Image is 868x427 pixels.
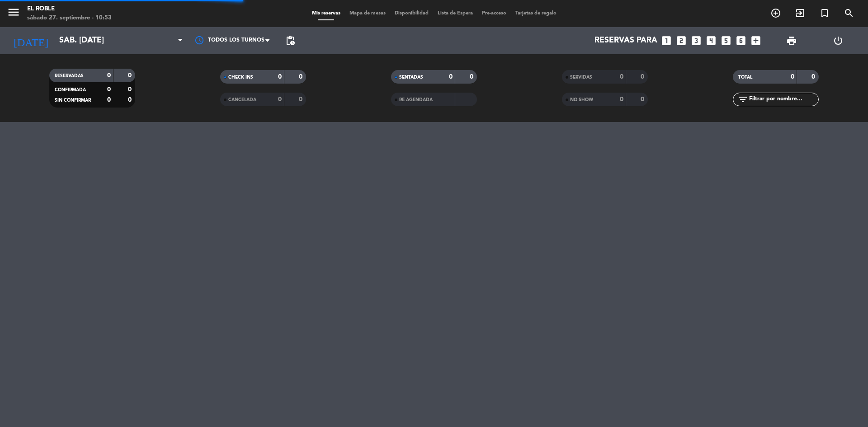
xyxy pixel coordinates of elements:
[786,35,797,46] span: print
[307,11,345,16] span: Mis reservas
[399,98,433,102] span: RE AGENDADA
[815,27,861,54] div: LOG OUT
[228,98,256,102] span: CANCELADA
[833,35,844,46] i: power_settings_new
[811,74,817,80] strong: 0
[511,11,561,16] span: Tarjetas de regalo
[107,72,111,79] strong: 0
[7,5,20,22] button: menu
[570,75,592,80] span: SERVIDAS
[128,97,133,103] strong: 0
[345,11,390,16] span: Mapa de mesas
[738,75,752,80] span: TOTAL
[55,74,84,78] span: RESERVADAS
[705,35,717,47] i: looks_4
[278,74,282,80] strong: 0
[449,74,453,80] strong: 0
[7,31,55,51] i: [DATE]
[107,97,111,103] strong: 0
[128,86,133,93] strong: 0
[299,96,304,103] strong: 0
[748,94,818,104] input: Filtrar por nombre...
[690,35,702,47] i: looks_3
[844,8,854,19] i: search
[570,98,593,102] span: NO SHOW
[735,35,747,47] i: looks_6
[470,74,475,80] strong: 0
[477,11,511,16] span: Pre-acceso
[107,86,111,93] strong: 0
[399,75,423,80] span: SENTADAS
[620,96,623,103] strong: 0
[7,5,20,19] i: menu
[228,75,253,80] span: CHECK INS
[737,94,748,105] i: filter_list
[27,14,112,23] div: sábado 27. septiembre - 10:53
[720,35,732,47] i: looks_5
[795,8,806,19] i: exit_to_app
[641,74,646,80] strong: 0
[594,36,657,45] span: Reservas para
[84,35,95,46] i: arrow_drop_down
[620,74,623,80] strong: 0
[55,98,91,103] span: SIN CONFIRMAR
[641,96,646,103] strong: 0
[278,96,282,103] strong: 0
[791,74,794,80] strong: 0
[27,5,112,14] div: El Roble
[660,35,672,47] i: looks_one
[819,8,830,19] i: turned_in_not
[55,88,86,92] span: CONFIRMADA
[750,35,762,47] i: add_box
[128,72,133,79] strong: 0
[390,11,433,16] span: Disponibilidad
[299,74,304,80] strong: 0
[433,11,477,16] span: Lista de Espera
[675,35,687,47] i: looks_two
[285,35,296,46] span: pending_actions
[770,8,781,19] i: add_circle_outline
